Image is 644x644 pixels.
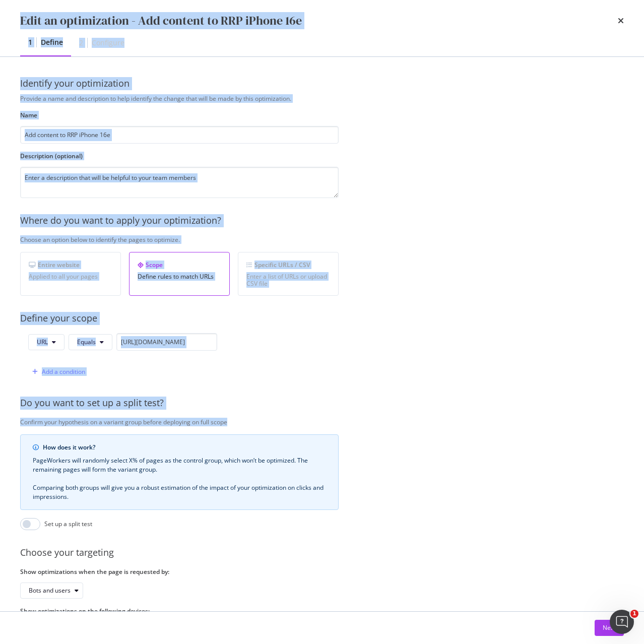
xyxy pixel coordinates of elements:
div: 1 [28,37,32,47]
span: URL [37,338,48,346]
label: Show optimizations on the following devices: [20,607,339,615]
span: 1 [630,610,638,618]
div: 2 [79,38,83,48]
label: Description (optional) [20,152,339,160]
button: Add a condition [28,364,85,380]
button: Bots and users [20,583,83,599]
div: PageWorkers will randomly select X% of pages as the control group, which won’t be optimized. The ... [33,456,326,501]
div: Define [41,37,63,47]
div: Identify your optimization [20,77,624,90]
label: Show optimizations when the page is requested by: [20,567,339,576]
div: Scope [138,261,221,269]
div: Next [603,623,616,632]
input: Enter an optimization name to easily find it back [20,126,339,144]
button: Equals [69,334,112,350]
div: Set up a split test [44,520,92,528]
button: URL [28,334,65,350]
button: Next [595,620,624,636]
div: Entire website [29,261,112,269]
iframe: Intercom live chat [610,610,634,634]
div: Bots and users [29,588,71,594]
div: Enter a list of URLs or upload CSV file [246,273,330,287]
div: Specific URLs / CSV [246,261,330,269]
div: times [618,12,624,29]
label: Name [20,111,339,119]
div: How does it work? [43,443,326,452]
span: Equals [77,338,96,346]
div: Applied to all your pages [29,273,112,280]
div: info banner [20,434,339,510]
div: Define rules to match URLs [138,273,221,280]
div: Configure [92,38,124,48]
div: Edit an optimization - Add content to RRP iPhone 16e [20,12,302,29]
div: Add a condition [42,367,85,376]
